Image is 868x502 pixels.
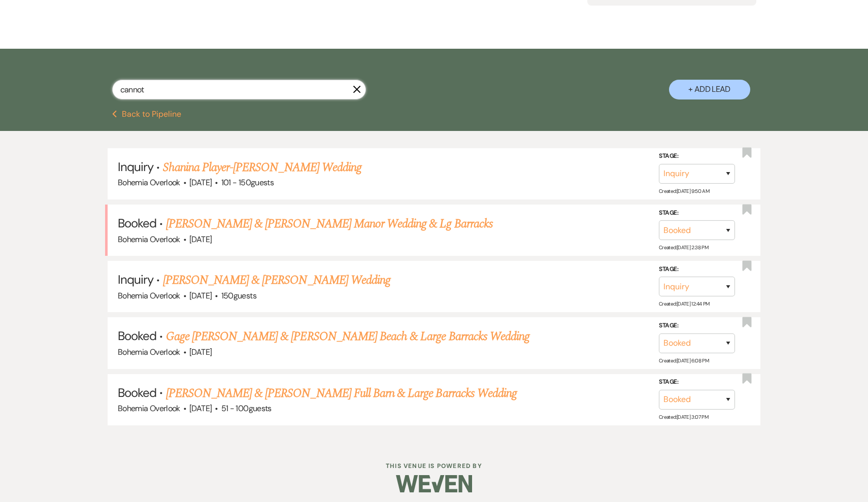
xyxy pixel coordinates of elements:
span: 101 - 150 guests [221,177,274,188]
span: Bohemia Overlook [118,234,180,245]
img: Weven Logo [396,466,472,501]
a: [PERSON_NAME] & [PERSON_NAME] Manor Wedding & Lg Barracks [166,215,493,233]
span: Bohemia Overlook [118,177,180,188]
label: Stage: [659,377,735,388]
label: Stage: [659,320,735,331]
span: Created: [DATE] 6:08 PM [659,357,709,363]
button: + Add Lead [669,80,750,99]
span: [DATE] [189,403,212,414]
a: Gage [PERSON_NAME] & [PERSON_NAME] Beach & Large Barracks Wedding [166,327,530,346]
span: Created: [DATE] 2:38 PM [659,244,708,251]
span: 51 - 100 guests [221,403,272,414]
span: Bohemia Overlook [118,403,180,414]
span: [DATE] [189,234,212,245]
span: [DATE] [189,177,212,188]
label: Stage: [659,151,735,162]
button: Back to Pipeline [112,110,182,118]
label: Stage: [659,207,735,218]
span: Bohemia Overlook [118,290,180,301]
span: Booked [118,385,156,400]
span: Inquiry [118,159,153,175]
span: Created: [DATE] 3:07 PM [659,414,708,420]
input: Search by name, event date, email address or phone number [112,80,366,99]
span: Booked [118,215,156,231]
a: [PERSON_NAME] & [PERSON_NAME] Full Barn & Large Barracks Wedding [166,384,517,403]
span: [DATE] [189,290,212,301]
span: [DATE] [189,347,212,357]
span: Inquiry [118,272,153,287]
span: Bohemia Overlook [118,347,180,357]
a: [PERSON_NAME] & [PERSON_NAME] Wedding [163,271,390,289]
span: Created: [DATE] 9:50 AM [659,188,709,194]
label: Stage: [659,264,735,275]
span: Created: [DATE] 12:44 PM [659,300,709,307]
a: Shanina Player-[PERSON_NAME] Wedding [163,158,361,177]
span: Booked [118,328,156,344]
span: 150 guests [221,290,256,301]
